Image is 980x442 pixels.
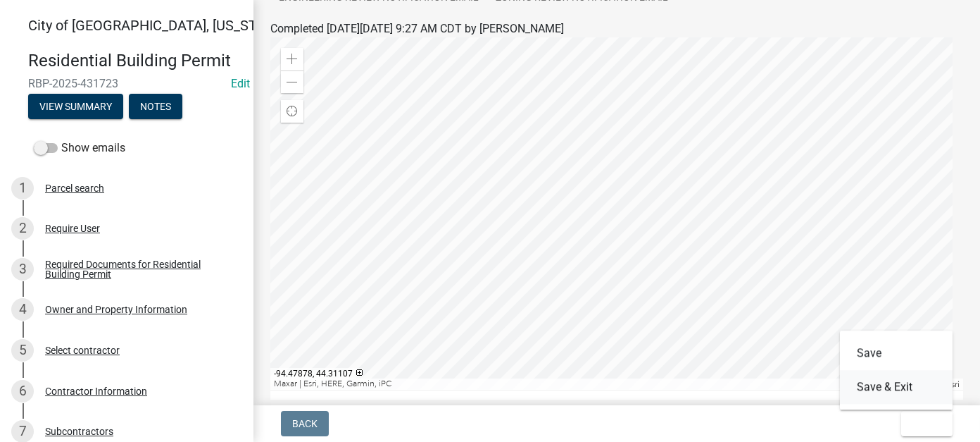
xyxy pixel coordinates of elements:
td: Address [435,391,620,425]
div: Zoom in [281,48,303,70]
div: 4 [11,298,34,321]
wm-modal-confirm: Notes [129,102,182,113]
button: Save [840,336,953,370]
a: Edit [231,77,250,90]
div: Maxar | Esri, HERE, Garmin, iPC [270,379,894,390]
div: Parcel search [45,183,104,193]
div: Exit [840,331,953,410]
div: Zoom out [281,70,303,93]
label: Show emails [34,140,125,156]
div: Select contractor [45,345,120,355]
wm-modal-confirm: Edit Application Number [231,77,250,90]
span: Back [292,418,318,429]
a: Esri [946,379,960,389]
button: Notes [129,94,182,119]
div: Subcontractors [45,426,113,436]
div: 3 [11,258,34,281]
div: 5 [11,339,34,362]
button: View Summary [28,94,123,119]
span: RBP-2025-431723 [28,77,225,90]
span: City of [GEOGRAPHIC_DATA], [US_STATE] [28,17,284,34]
div: 2 [11,217,34,240]
wm-modal-confirm: Summary [28,102,123,113]
div: 6 [11,380,34,403]
div: Contractor Information [45,386,147,396]
button: Save & Exit [840,370,953,404]
div: Require User [45,223,100,233]
div: Find my location [281,100,303,123]
span: Completed [DATE][DATE] 9:27 AM CDT by [PERSON_NAME] [270,22,564,35]
button: Back [281,411,329,436]
td: City [620,391,724,425]
td: OwnerName [724,391,883,425]
td: ParcelID [270,391,435,425]
button: Exit [901,411,953,436]
div: Required Documents for Residential Building Permit [45,259,231,279]
span: Exit [912,418,933,429]
div: Owner and Property Information [45,305,187,314]
h4: Residential Building Permit [28,51,242,71]
div: 1 [11,177,34,199]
